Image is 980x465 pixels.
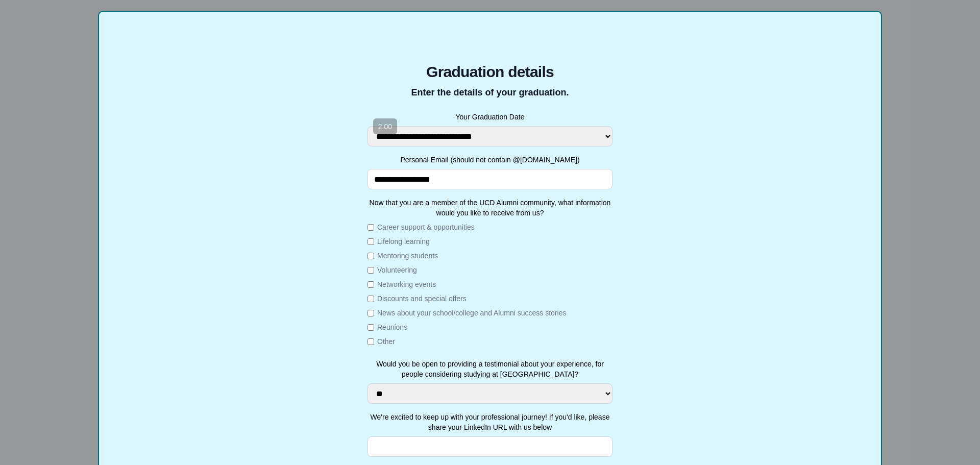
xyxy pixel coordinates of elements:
[367,85,612,100] p: Enter the details of your graduation.
[377,265,417,275] label: Volunteering
[377,322,407,332] label: Reunions
[367,112,612,122] label: Your Graduation Date
[377,251,438,261] label: Mentoring students
[367,63,612,81] span: Graduation details
[377,293,467,304] label: Discounts and special offers
[367,412,612,432] label: We're excited to keep up with your professional journey! If you'd like, please share your LinkedI...
[367,198,612,218] label: Now that you are a member of the UCD Alumni community, what information would you like to receive...
[377,222,475,232] label: Career support & opportunities
[377,279,436,289] label: Networking events
[377,236,430,247] label: Lifelong learning
[367,155,612,165] label: Personal Email (should not contain @[DOMAIN_NAME])
[377,336,395,347] label: Other
[367,359,612,379] label: Would you be open to providing a testimonial about your experience, for people considering studyi...
[377,308,566,318] label: News about your school/college and Alumni success stories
